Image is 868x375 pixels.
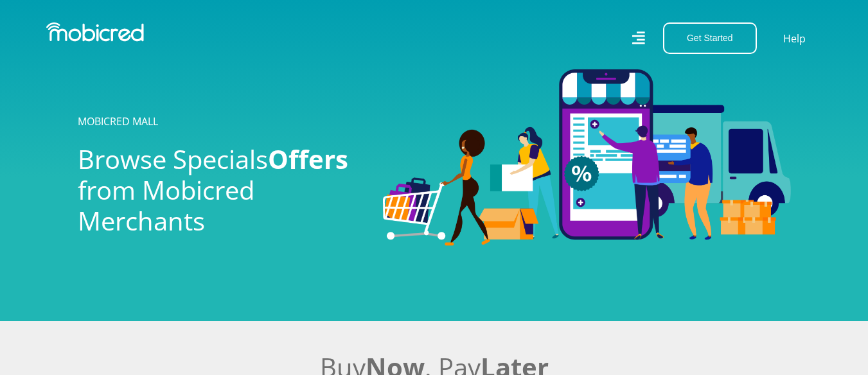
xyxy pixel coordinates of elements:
img: Mobicred [46,22,144,42]
span: Offers [268,141,348,177]
h2: Browse Specials from Mobicred Merchants [78,144,364,236]
a: MOBICRED MALL [78,114,158,128]
button: Get Started [663,22,757,54]
img: Mobicred Mall [383,69,791,245]
a: Help [783,30,806,47]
